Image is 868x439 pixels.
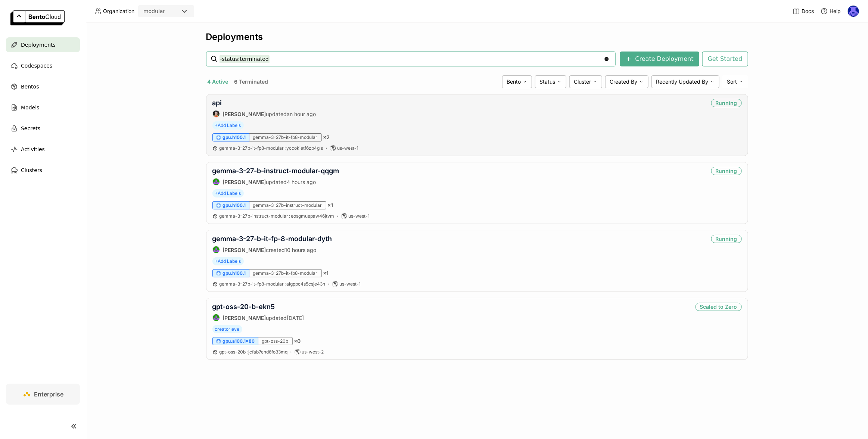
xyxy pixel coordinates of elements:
a: gemma-3-27b-instruct-modular:eosgmuepaw46jtvm [220,213,335,219]
div: updated [212,110,316,118]
svg: Clear value [604,56,610,62]
a: gemma-3-27-b-instruct-modular-qqgm [212,167,339,175]
span: creator:eve [212,325,242,333]
span: an hour ago [287,111,316,117]
span: gpu.h100.1 [223,270,246,276]
span: Codespaces [21,61,52,70]
span: Created By [610,78,638,85]
a: Enterprise [6,384,80,405]
span: Status [540,78,556,85]
span: Secrets [21,124,40,133]
img: Shenyang Zhao [213,246,220,253]
img: logo [10,10,65,25]
div: updated [212,314,304,321]
span: × 1 [323,270,329,277]
a: Deployments [6,37,80,52]
strong: [PERSON_NAME] [223,247,266,253]
input: Selected modular. [166,8,167,15]
a: gemma-3-27b-it-fp8-modular:yccokietf6zp4gls [220,145,323,151]
span: gpu.h100.1 [223,202,246,208]
span: us-west-1 [349,213,370,219]
a: gpt-oss-20-b-ekn5 [212,303,275,311]
button: 6 Terminated [233,77,270,87]
div: created [212,246,332,253]
span: +Add Labels [212,257,244,265]
span: +Add Labels [212,189,244,197]
span: Cluster [574,78,591,85]
span: gpu.a100.1x80 [223,338,255,344]
img: Shenyang Zhao [213,178,220,185]
span: Recently Updated By [656,78,709,85]
div: gemma-3-27b-instruct-modular [249,201,326,209]
span: Clusters [21,166,42,175]
a: Codespaces [6,58,80,73]
a: Activities [6,142,80,157]
span: us-west-1 [337,145,359,151]
a: gemma-3-27b-it-fp8-modular:aigppc4s5csje43h [220,281,326,287]
span: gpu.h100.1 [223,134,246,140]
span: us-west-2 [302,349,324,355]
img: Sean Sheng [213,110,220,117]
input: Search [220,53,604,65]
span: : [285,281,286,287]
img: Newton Jain [848,6,859,17]
div: Help [821,7,841,15]
span: Sort [727,78,737,85]
div: gemma-3-27b-it-fp8-modular [249,269,322,277]
img: Shenyang Zhao [213,314,220,321]
div: Recently Updated By [651,75,719,88]
span: Help [830,8,841,15]
div: Running [711,235,742,243]
span: gemma-3-27b-it-fp8-modular yccokietf6zp4gls [220,145,323,151]
span: 10 hours ago [285,247,317,253]
span: 4 hours ago [287,179,316,185]
a: Bentos [6,79,80,94]
a: gpt-oss-20b:jcfab7end6fo33mq [220,349,288,355]
span: Enterprise [34,390,64,398]
div: updated [212,178,339,186]
span: gpt-oss-20b jcfab7end6fo33mq [220,349,288,355]
strong: [PERSON_NAME] [223,315,266,321]
span: Organization [103,8,134,15]
div: gpt-oss-20b [258,337,293,345]
a: Docs [793,7,814,15]
span: Deployments [21,40,56,49]
div: Running [711,167,742,175]
div: Deployments [206,31,748,43]
span: × 1 [328,202,333,209]
span: Bentos [21,82,39,91]
div: Cluster [569,75,602,88]
span: gemma-3-27b-instruct-modular eosgmuepaw46jtvm [220,213,335,219]
button: 4 Active [206,77,230,87]
a: Models [6,100,80,115]
div: Bento [502,75,532,88]
span: : [289,213,290,219]
span: Activities [21,145,45,154]
span: Models [21,103,39,112]
div: gemma-3-27b-it-fp8-modular [249,133,322,141]
button: Get Started [702,52,748,66]
a: Clusters [6,163,80,178]
span: Docs [802,8,814,15]
div: Scaled to Zero [696,303,742,311]
div: Created By [605,75,648,88]
span: : [247,349,248,355]
a: gemma-3-27-b-it-fp-8-modular-dyth [212,235,332,243]
span: × 0 [294,338,301,345]
span: [DATE] [287,315,304,321]
a: api [212,99,222,107]
strong: [PERSON_NAME] [223,111,266,117]
span: us-west-1 [340,281,361,287]
span: : [285,145,286,151]
span: gemma-3-27b-it-fp8-modular aigppc4s5csje43h [220,281,326,287]
div: Status [535,75,566,88]
button: Create Deployment [620,52,699,66]
span: Bento [507,78,521,85]
div: Sort [722,75,748,88]
div: modular [143,7,165,15]
a: Secrets [6,121,80,136]
strong: [PERSON_NAME] [223,179,266,185]
span: +Add Labels [212,121,244,130]
span: × 2 [323,134,330,141]
div: Running [711,99,742,107]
